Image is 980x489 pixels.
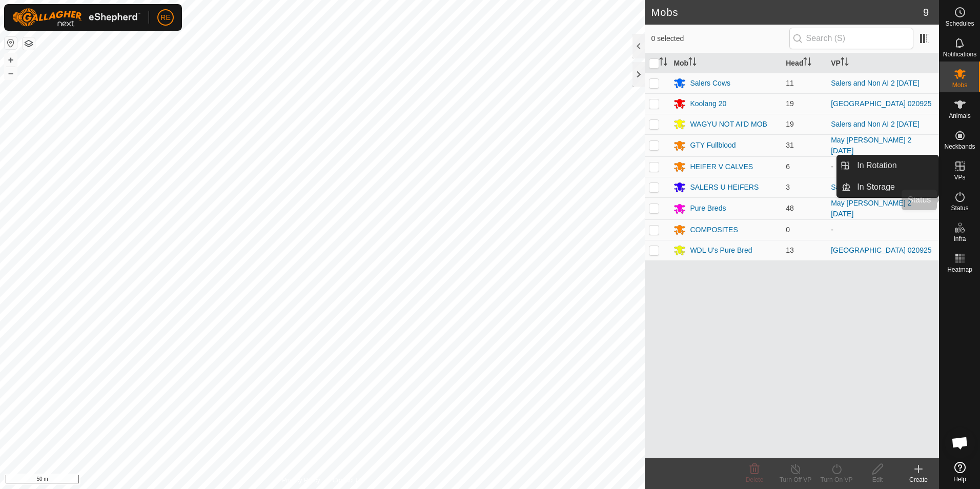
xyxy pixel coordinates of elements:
div: Turn Off VP [775,475,816,484]
a: [GEOGRAPHIC_DATA] 020925 [831,246,931,254]
button: Reset Map [5,37,17,49]
a: May [PERSON_NAME] 2 [DATE] [831,136,911,155]
a: In Storage [851,177,938,197]
div: HEIFER V CALVES [690,161,753,172]
th: Mob [669,53,782,73]
span: 11 [786,79,794,87]
td: - [827,156,939,177]
a: May [PERSON_NAME] 2 [DATE] [831,199,911,218]
input: Search (S) [789,28,913,49]
div: WAGYU NOT AI'D MOB [690,119,767,130]
img: Gallagher Logo [12,8,140,27]
span: In Storage [857,181,895,193]
div: Edit [857,475,898,484]
div: COMPOSITES [690,225,738,235]
div: WDL U's Pure Bred [690,245,752,256]
span: In Rotation [857,159,896,172]
p-sorticon: Activate to sort [841,59,849,67]
span: Animals [949,113,971,119]
span: 48 [786,204,794,212]
div: SALERS U HEIFERS [690,182,759,193]
span: 0 [786,226,790,234]
span: 13 [786,246,794,254]
div: GTY Fullblood [690,140,736,151]
div: Salers Cows [690,78,730,89]
span: 31 [786,141,794,149]
span: Help [953,476,966,482]
span: Notifications [943,51,976,57]
a: Privacy Policy [282,476,320,485]
p-sorticon: Activate to sort [688,59,697,67]
td: - [827,219,939,240]
a: Salers U's and Big Red [DATE] [831,183,929,191]
span: 9 [923,5,929,20]
div: Turn On VP [816,475,857,484]
li: In Rotation [837,155,938,176]
p-sorticon: Activate to sort [803,59,811,67]
a: Salers and Non AI 2 [DATE] [831,79,920,87]
span: Schedules [945,21,974,27]
button: Map Layers [23,37,35,50]
span: 6 [786,162,790,171]
span: VPs [954,174,965,180]
span: 19 [786,99,794,108]
a: [GEOGRAPHIC_DATA] 020925 [831,99,931,108]
div: Koolang 20 [690,98,726,109]
button: + [5,54,17,66]
span: Neckbands [944,144,975,150]
a: In Rotation [851,155,938,176]
span: 19 [786,120,794,128]
span: Status [951,205,968,211]
span: Delete [746,476,764,483]
button: – [5,67,17,79]
span: Heatmap [947,267,972,273]
span: Infra [953,236,966,242]
span: RE [160,12,170,23]
div: Pure Breds [690,203,726,214]
a: Help [940,458,980,486]
a: Open chat [945,427,975,458]
a: Salers and Non AI 2 [DATE] [831,120,920,128]
span: 3 [786,183,790,191]
div: Create [898,475,939,484]
span: 0 selected [651,33,789,44]
a: Contact Us [333,476,363,485]
th: VP [827,53,939,73]
p-sorticon: Activate to sort [659,59,667,67]
span: Mobs [952,82,967,88]
li: In Storage [837,177,938,197]
th: Head [782,53,827,73]
h2: Mobs [651,6,923,18]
